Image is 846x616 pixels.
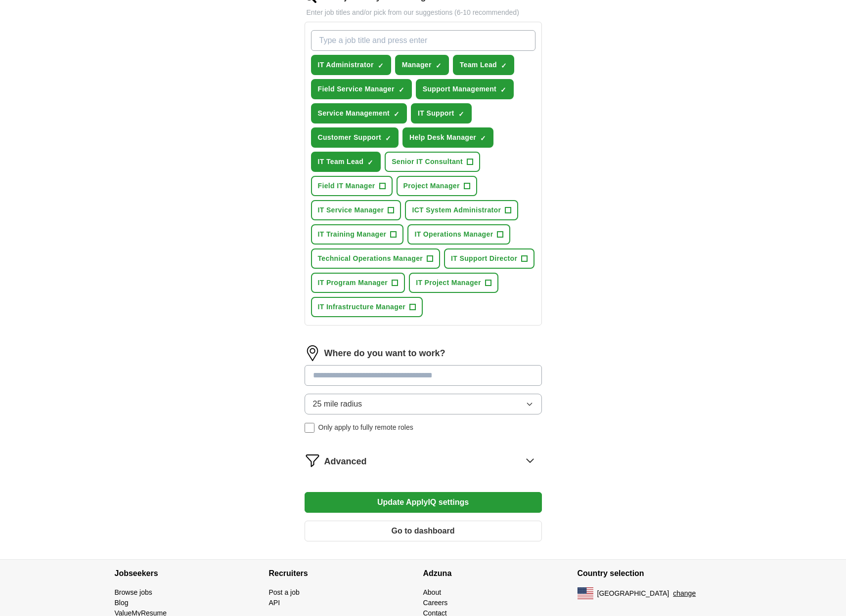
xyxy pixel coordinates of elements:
span: ✓ [480,134,486,142]
span: Team Lead [460,60,497,70]
span: ✓ [367,159,373,166]
button: change [673,588,696,599]
button: 25 mile radius [305,394,542,414]
span: ✓ [385,134,391,142]
span: Project Manager [403,181,460,191]
button: ICT System Administrator [405,200,518,220]
a: About [423,588,442,596]
a: API [269,599,280,607]
span: ✓ [458,110,464,118]
span: IT Program Manager [318,278,388,288]
a: Browse jobs [115,588,152,596]
span: ✓ [378,62,384,70]
button: Customer Support✓ [311,127,399,148]
a: Careers [423,599,448,607]
span: IT Support Director [451,253,517,264]
span: Advanced [324,455,367,468]
button: IT Support Director [444,248,534,269]
span: Manager [402,60,432,70]
button: Go to dashboard [305,521,542,541]
span: IT Operations Manager [414,229,493,240]
span: ✓ [436,62,442,70]
span: Senior IT Consultant [392,157,463,167]
button: IT Training Manager [311,224,404,245]
a: Post a job [269,588,300,596]
span: [GEOGRAPHIC_DATA] [597,588,669,599]
span: IT Support [418,108,454,119]
span: Technical Operations Manager [318,253,423,264]
span: ICT System Administrator [412,205,501,215]
button: Field IT Manager [311,176,393,196]
span: IT Infrastructure Manager [318,302,406,312]
img: filter [305,452,320,468]
button: Manager✓ [395,55,449,75]
button: Field Service Manager✓ [311,79,412,99]
span: Customer Support [318,132,382,143]
span: Service Management [318,108,390,119]
button: IT Team Lead✓ [311,152,381,172]
button: IT Support✓ [411,103,472,123]
h4: Country selection [578,560,732,587]
span: ✓ [501,62,507,70]
a: Blog [115,599,129,607]
span: 25 mile radius [313,398,362,410]
button: IT Project Manager [409,273,498,293]
img: location.png [305,345,320,361]
span: IT Administrator [318,60,374,70]
span: Field IT Manager [318,181,375,191]
label: Where do you want to work? [324,347,445,360]
span: Field Service Manager [318,84,395,94]
span: Support Management [423,84,496,94]
button: Team Lead✓ [453,55,514,75]
button: IT Administrator✓ [311,55,391,75]
button: Help Desk Manager✓ [402,127,493,148]
button: Support Management✓ [416,79,514,99]
button: IT Infrastructure Manager [311,297,423,317]
button: IT Operations Manager [407,224,510,245]
button: Senior IT Consultant [385,152,480,172]
img: US flag [578,587,593,599]
button: Service Management✓ [311,103,407,123]
button: Project Manager [397,176,477,196]
button: Update ApplyIQ settings [305,492,542,513]
input: Type a job title and press enter [311,30,535,51]
input: Only apply to fully remote roles [305,423,314,433]
span: ✓ [399,86,404,94]
button: IT Service Manager [311,200,401,220]
button: Technical Operations Manager [311,248,441,269]
span: IT Training Manager [318,229,387,240]
span: Only apply to fully remote roles [318,422,413,433]
span: Help Desk Manager [409,132,476,143]
span: ✓ [500,86,506,94]
span: IT Team Lead [318,157,364,167]
p: Enter job titles and/or pick from our suggestions (6-10 recommended) [305,7,542,18]
span: ✓ [394,110,400,118]
span: IT Service Manager [318,205,384,215]
button: IT Program Manager [311,273,405,293]
span: IT Project Manager [416,278,481,288]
